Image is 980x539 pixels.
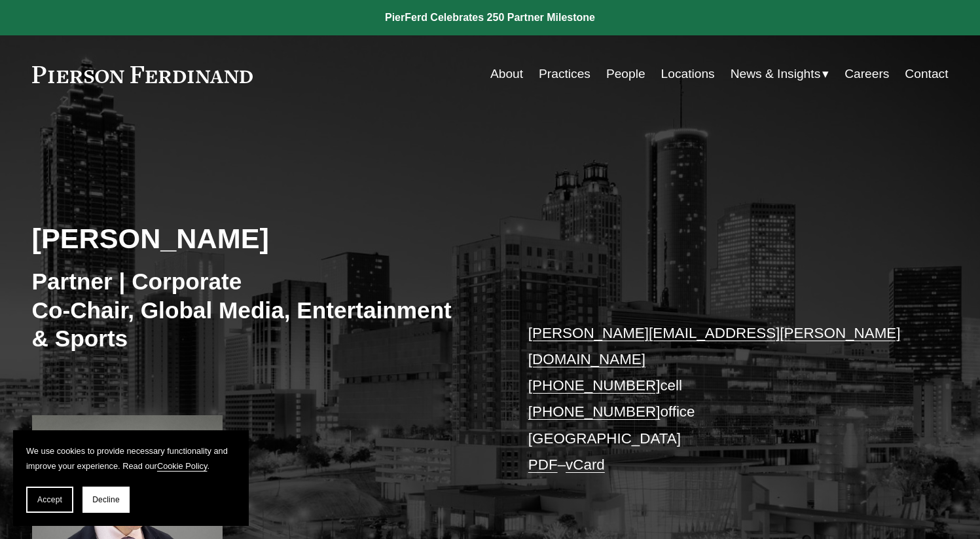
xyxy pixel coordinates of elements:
span: Decline [92,495,120,504]
a: folder dropdown [731,62,829,86]
a: vCard [566,456,605,473]
a: [PERSON_NAME][EMAIL_ADDRESS][PERSON_NAME][DOMAIN_NAME] [528,325,901,367]
p: We use cookies to provide necessary functionality and improve your experience. Read our . [26,443,236,474]
section: Cookie banner [13,430,249,526]
a: People [606,62,645,86]
span: News & Insights [731,63,821,86]
button: Accept [26,487,73,513]
button: Decline [82,487,130,513]
p: cell office [GEOGRAPHIC_DATA] – [528,320,910,479]
a: Careers [844,62,889,86]
a: [PHONE_NUMBER] [528,377,661,394]
a: Contact [905,62,948,86]
h2: [PERSON_NAME] [32,221,490,255]
a: [PHONE_NUMBER] [528,403,661,420]
a: About [490,62,523,86]
a: Practices [539,62,590,86]
a: Locations [661,62,715,86]
h3: Partner | Corporate Co-Chair, Global Media, Entertainment & Sports [32,267,452,353]
span: Accept [37,495,62,504]
a: Cookie Policy [157,461,208,471]
a: PDF [528,456,558,473]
